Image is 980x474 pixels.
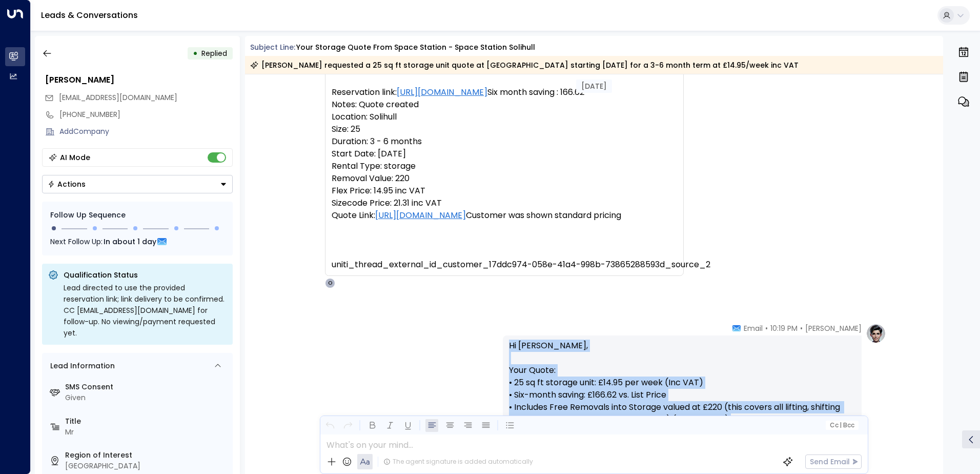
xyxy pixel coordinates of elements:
[65,450,229,461] label: Region of Interest
[250,60,799,70] div: [PERSON_NAME] requested a 25 sq ft storage unit quote at [GEOGRAPHIC_DATA] starting [DATE] for a ...
[65,392,229,403] div: Given
[42,175,233,193] button: Actions
[744,323,763,333] span: Email
[332,12,677,271] pre: Name: [PERSON_NAME] Email: [EMAIL_ADDRESS][DOMAIN_NAME] Phone: [PHONE_NUMBER] Unit: 25 sq ft Pers...
[800,323,803,333] span: •
[50,210,224,221] div: Follow Up Sequence
[59,92,177,103] span: [EMAIL_ADDRESS][DOMAIN_NAME]
[65,427,229,438] div: Mr
[65,382,229,392] label: SMS Consent
[770,323,798,333] span: 10:19 PM
[41,9,138,21] a: Leads & Conversations
[383,457,533,466] div: The agent signature is added automatically
[840,422,842,429] span: |
[576,80,612,93] div: [DATE]
[375,209,466,222] a: [URL][DOMAIN_NAME]
[397,86,487,98] a: [URL][DOMAIN_NAME]
[825,421,858,430] button: Cc|Bcc
[765,323,768,333] span: •
[323,419,336,432] button: Undo
[65,416,229,427] label: Title
[48,180,86,189] div: Actions
[64,270,227,280] p: Qualification Status
[50,236,224,247] div: Next Follow Up:
[42,175,233,193] div: Button group with a nested menu
[64,282,227,339] div: Lead directed to use the provided reservation link; link delivery to be confirmed. CC [EMAIL_ADDR...
[104,236,156,247] span: In about 1 day
[325,278,335,288] div: O
[45,74,233,86] div: [PERSON_NAME]
[59,92,177,103] span: satelnaik@gmail.com
[296,42,535,53] div: Your storage quote from Space Station - Space Station Solihull
[805,323,862,333] span: [PERSON_NAME]
[250,42,295,52] span: Subject Line:
[193,44,198,63] div: •
[866,323,886,344] img: profile-logo.png
[341,419,354,432] button: Redo
[59,109,233,120] div: [PHONE_NUMBER]
[201,48,227,58] span: Replied
[59,126,233,137] div: AddCompany
[65,461,229,471] div: [GEOGRAPHIC_DATA]
[60,152,90,163] div: AI Mode
[47,361,115,371] div: Lead Information
[829,422,854,429] span: Cc Bcc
